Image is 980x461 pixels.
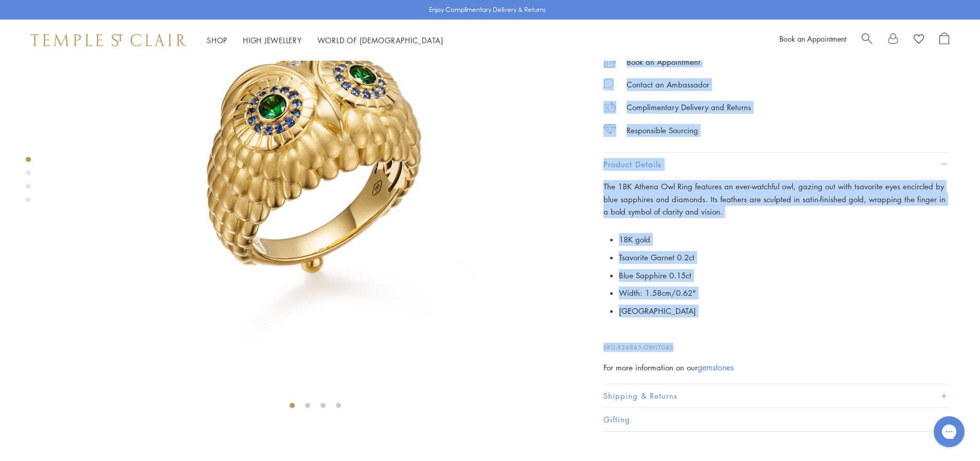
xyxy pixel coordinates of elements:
div: Contact an Ambassador [627,78,709,91]
img: MessageIcon-01_2.svg [603,78,614,88]
li: 18K gold [619,230,949,249]
a: World of [DEMOGRAPHIC_DATA]World of [DEMOGRAPHIC_DATA] [317,35,443,45]
p: Enjoy Complimentary Delivery & Returns [429,5,546,15]
img: icon_appointment.svg [603,56,616,68]
button: Gifting [603,408,949,431]
li: [GEOGRAPHIC_DATA] [619,302,949,320]
img: icon_sourcing.svg [603,124,616,134]
a: gemstones [698,362,734,373]
span: The 18K Athena Owl Ring features an ever-watchful owl, gazing out with tsavorite eyes encircled b... [603,181,946,217]
img: Temple St. Clair [31,34,186,46]
li: Tsavorite Garnet 0.2ct [619,249,949,267]
iframe: Gorgias live chat messenger [929,413,970,451]
nav: Main navigation [207,34,443,47]
li: Blue Sapphire 0.15ct [619,267,949,285]
a: View Wishlist [914,32,924,48]
div: Responsible Sourcing [627,124,698,137]
a: ShopShop [207,35,227,45]
p: Complimentary Delivery and Returns [627,101,751,114]
li: Width: 1.58cm/0.62" [619,284,949,302]
button: Product Details [603,153,949,176]
a: High JewelleryHigh Jewellery [243,35,302,45]
div: For more information on our [603,361,949,374]
a: Book an Appointment [779,33,846,44]
button: Shipping & Returns [603,384,949,407]
a: Search [862,32,872,48]
p: SKU: [603,332,949,352]
span: R36865-OWLTGBS [618,343,673,351]
a: Open Shopping Bag [939,32,949,48]
div: Product gallery navigation [26,154,31,210]
img: icon_delivery.svg [603,101,616,114]
a: Book an Appointment [627,56,700,67]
